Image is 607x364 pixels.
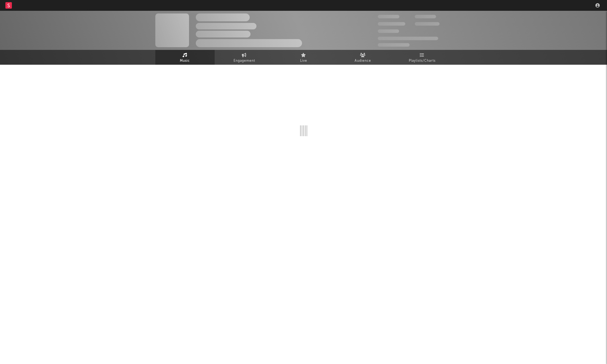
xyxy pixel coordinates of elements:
span: Music [180,58,190,64]
span: 300,000 [378,15,399,18]
span: 100,000 [378,29,399,33]
span: 1,000,000 [415,22,440,26]
span: Audience [355,58,371,64]
span: Live [300,58,307,64]
a: Audience [333,50,393,65]
span: 100,000 [415,15,436,18]
a: Playlists/Charts [393,50,452,65]
span: 50,000,000 Monthly Listeners [378,37,438,40]
a: Music [155,50,215,65]
span: Playlists/Charts [409,58,435,64]
span: Jump Score: 85.0 [378,43,410,47]
span: Engagement [234,58,255,64]
span: 50,000,000 [378,22,405,26]
a: Live [274,50,333,65]
a: Engagement [215,50,274,65]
